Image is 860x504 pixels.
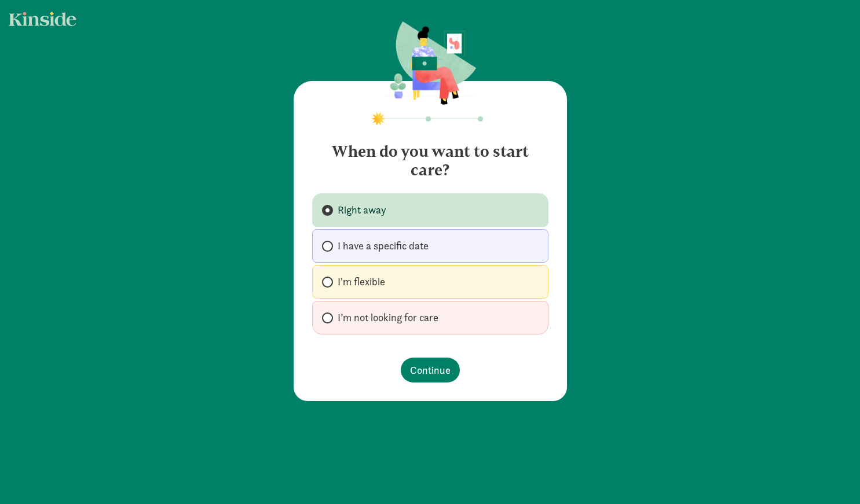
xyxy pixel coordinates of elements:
h4: When do you want to start care? [312,133,548,179]
span: I'm flexible [338,275,385,289]
span: I have a specific date [338,239,429,253]
button: Continue [401,358,460,382]
span: Continue [410,362,451,378]
span: I’m not looking for care [338,311,438,325]
span: Right away [338,203,386,217]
